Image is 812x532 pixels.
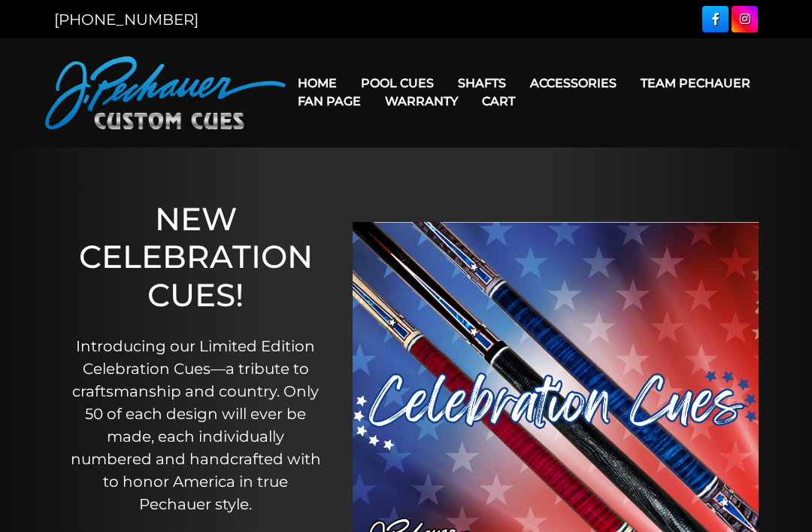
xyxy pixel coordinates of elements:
a: Cart [470,82,527,120]
a: [PHONE_NUMBER] [54,11,198,29]
a: Fan Page [286,82,373,120]
a: Shafts [446,64,518,102]
a: Home [286,64,349,102]
p: Introducing our Limited Edition Celebration Cues—a tribute to craftsmanship and country. Only 50 ... [68,335,323,515]
a: Accessories [518,64,629,102]
img: Pechauer Custom Cues [45,56,286,129]
a: Pool Cues [349,64,446,102]
a: Warranty [373,82,470,120]
h1: NEW CELEBRATION CUES! [68,200,323,314]
a: Team Pechauer [629,64,762,102]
